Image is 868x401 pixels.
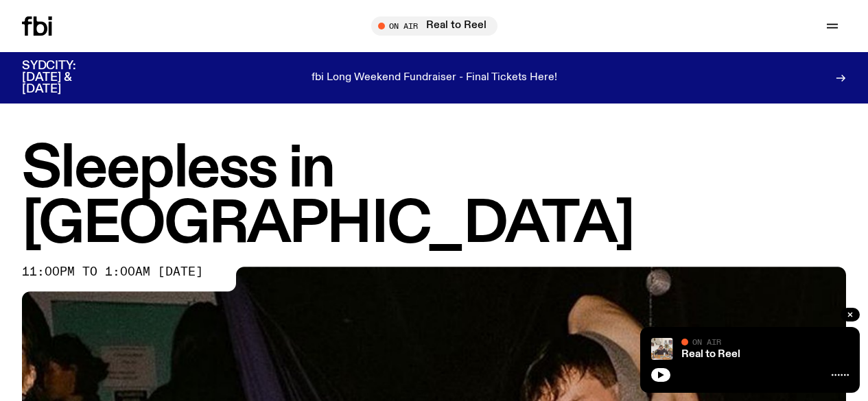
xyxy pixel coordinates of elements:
span: 11:00pm to 1:00am [DATE] [22,267,203,278]
img: Jasper Craig Adams holds a vintage camera to his eye, obscuring his face. He is wearing a grey ju... [651,338,673,360]
p: fbi Long Weekend Fundraiser - Final Tickets Here! [312,72,557,84]
a: Real to Reel [681,349,740,360]
button: On AirReal to Reel [371,16,497,36]
h1: Sleepless in [GEOGRAPHIC_DATA] [22,142,846,253]
h3: SYDCITY: [DATE] & [DATE] [22,60,110,95]
span: On Air [692,337,721,346]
